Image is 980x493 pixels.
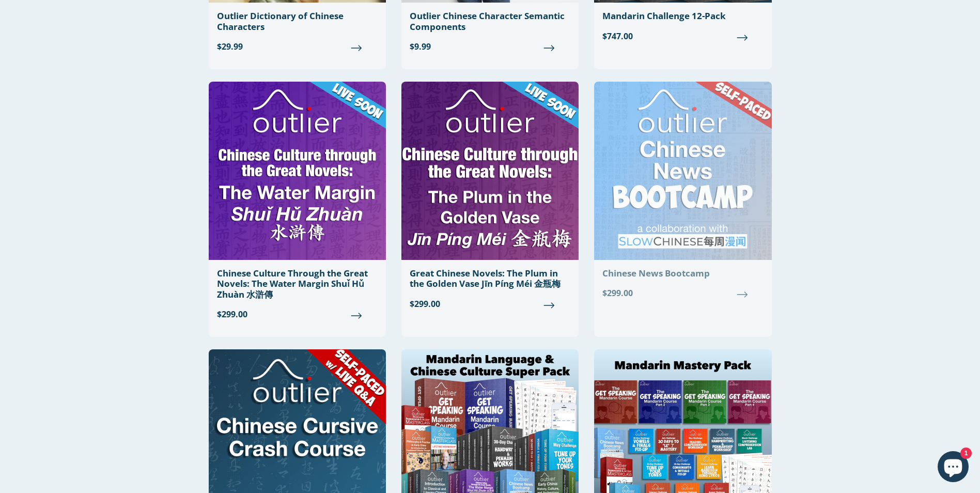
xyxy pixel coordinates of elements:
div: Outlier Chinese Character Semantic Components [410,11,570,32]
img: Great Chinese Novels: The Plum in the Golden Vase Jīn Píng Méi 金瓶梅 [401,82,579,260]
div: Outlier Dictionary of Chinese Characters [217,11,378,32]
div: Great Chinese Novels: The Plum in the Golden Vase Jīn Píng Méi 金瓶梅 [410,268,570,289]
div: Mandarin Challenge 12-Pack [602,11,763,21]
img: Chinese News Bootcamp [594,82,771,260]
div: Chinese News Bootcamp [602,268,763,279]
img: Chinese Culture Through the Great Novels: The Water Margin Shuǐ Hǔ Zhuàn 水滸傳 [209,82,386,260]
span: $299.00 [217,308,378,320]
span: $747.00 [602,30,763,42]
a: Chinese News Bootcamp $299.00 [594,82,771,307]
a: Chinese Culture Through the Great Novels: The Water Margin Shuǐ Hǔ Zhuàn 水滸傳 $299.00 [209,82,386,329]
div: Chinese Culture Through the Great Novels: The Water Margin Shuǐ Hǔ Zhuàn 水滸傳 [217,268,378,300]
a: Great Chinese Novels: The Plum in the Golden Vase Jīn Píng Méi 金瓶梅 $299.00 [401,82,579,318]
span: $9.99 [410,40,570,53]
inbox-online-store-chat: Shopify online store chat [935,451,972,485]
span: $29.99 [217,40,378,53]
span: $299.00 [410,298,570,310]
span: $299.00 [602,287,763,299]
